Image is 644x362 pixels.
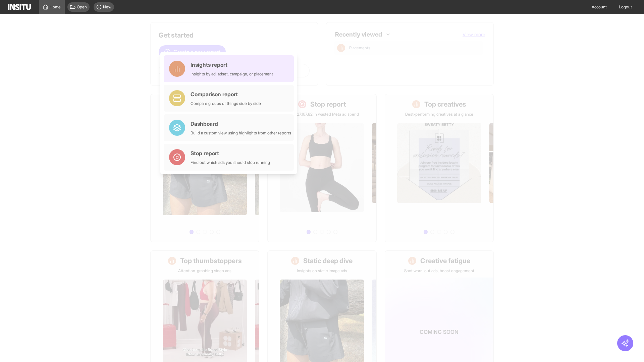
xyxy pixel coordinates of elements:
[191,160,270,165] div: Find out which ads you should stop running
[191,71,273,77] div: Insights by ad, adset, campaign, or placement
[191,61,273,69] div: Insights report
[191,90,261,98] div: Comparison report
[77,4,87,10] span: Open
[191,130,291,136] div: Build a custom view using highlights from other reports
[8,4,31,10] img: Logo
[191,120,291,128] div: Dashboard
[103,4,111,10] span: New
[50,4,61,10] span: Home
[191,101,261,106] div: Compare groups of things side by side
[191,149,270,157] div: Stop report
